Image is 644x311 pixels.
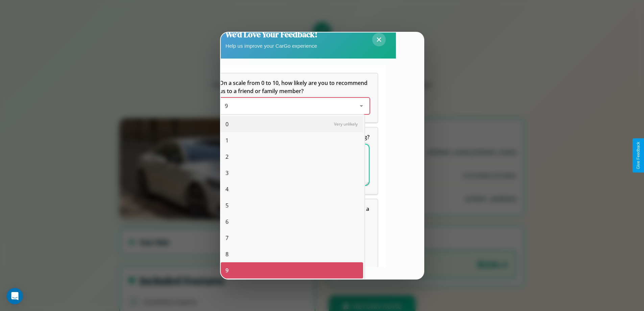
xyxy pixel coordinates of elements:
div: 2 [221,149,363,165]
span: 0 [225,120,229,128]
div: 6 [221,214,363,230]
span: What can we do to make your experience more satisfying? [219,133,369,141]
span: Which of the following features do you value the most in a vehicle? [219,205,371,221]
div: On a scale from 0 to 10, how likely are you to recommend us to a friend or family member? [211,73,378,122]
span: On a scale from 0 to 10, how likely are you to recommend us to a friend or family member? [219,79,369,95]
span: 7 [225,234,229,242]
div: 3 [221,165,363,181]
p: Help us improve your CarGo experience [225,41,317,50]
div: 1 [221,132,363,149]
h5: On a scale from 0 to 10, how likely are you to recommend us to a friend or family member? [219,79,369,95]
div: 4 [221,181,363,197]
div: Give Feedback [636,142,641,169]
span: 5 [225,201,229,209]
span: 4 [225,185,229,193]
h2: We'd Love Your Feedback! [225,29,317,40]
span: 8 [225,250,229,258]
div: Open Intercom Messenger [7,288,23,304]
span: Very unlikely [334,121,358,127]
div: 9 [221,262,363,279]
div: 0 [221,116,363,132]
span: 9 [225,266,229,274]
div: 5 [221,197,363,214]
span: 2 [225,153,229,161]
span: 1 [225,136,229,145]
div: 8 [221,246,363,262]
span: 9 [225,102,228,110]
span: 6 [225,218,229,226]
div: 7 [221,230,363,246]
span: 3 [225,169,229,177]
div: On a scale from 0 to 10, how likely are you to recommend us to a friend or family member? [219,98,369,114]
div: 10 [221,279,363,295]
